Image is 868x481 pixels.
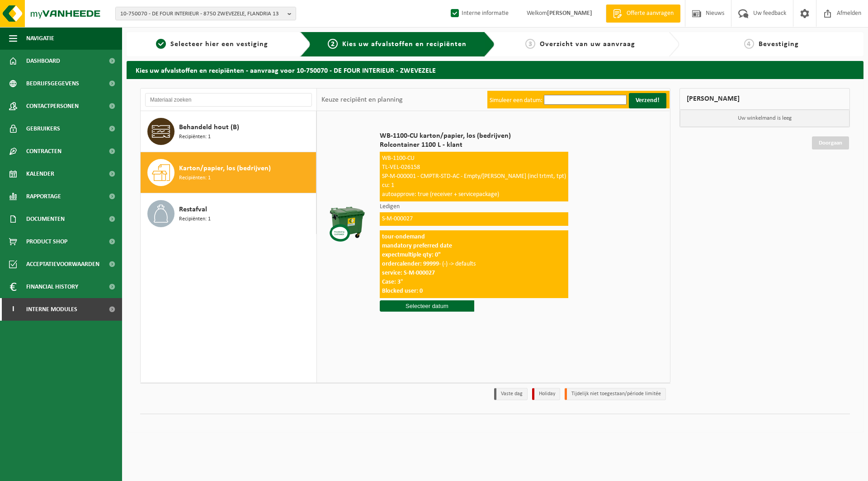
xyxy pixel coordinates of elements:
div: S-M-000027 [380,212,568,226]
input: Materiaal zoeken [145,93,312,107]
span: Contracten [26,140,61,163]
p: Uw winkelmand is leeg [680,110,850,127]
strong: ordercalender: 99999 [382,261,439,267]
span: Rapportage [26,185,61,208]
div: - (-) -> defaults " [380,230,568,298]
span: 10-750070 - DE FOUR INTERIEUR - 8750 ZWEVEZELE, FLANDRIA 13 [120,7,284,21]
span: WB-1100-CU karton/papier, los (bedrijven) [380,131,568,140]
strong: service: S-M-000027 [382,270,435,276]
a: Doorgaan [812,136,849,149]
span: Gebruikers [26,117,60,140]
span: Restafval [179,204,207,215]
span: Kalender [26,163,54,185]
span: SP-M-000001 - CMPTR-STD-AC - Empty/[PERSON_NAME] (incl trtmt, tpt) [382,173,566,180]
span: TL-VEL-026158 [382,164,420,171]
span: Product Shop [26,230,67,253]
span: WB-1100-CU [382,155,415,162]
span: Karton/papier, los (bedrijven) [179,163,271,174]
label: Simuleer een datum: [490,97,542,104]
span: Navigatie [26,27,54,50]
strong: Blocked user: 0 [382,288,423,294]
span: Selecteer hier een vestiging [170,41,268,48]
span: autoapprove: true (receiver + servicepackage) [382,191,499,198]
li: Holiday [532,388,560,400]
span: cu: 1 [382,182,394,189]
strong: Case: 3 [382,279,401,285]
strong: expectmultiple qty: 0" [382,252,441,258]
strong: mandatory preferred date [382,243,452,249]
button: Behandeld hout (B) Recipiënten: 1 [141,111,316,152]
p: Ledigen [380,204,568,210]
li: Vaste dag [494,388,528,400]
strong: [PERSON_NAME] [547,10,592,17]
span: Recipiënten: 1 [179,174,211,182]
span: Offerte aanvragen [624,9,676,18]
span: Dashboard [26,50,60,72]
span: Kies uw afvalstoffen en recipiënten [342,41,467,48]
span: 1 [156,39,166,49]
span: Behandeld hout (B) [179,122,239,133]
a: Offerte aanvragen [606,5,680,23]
h2: Kies uw afvalstoffen en recipiënten - aanvraag voor 10-750070 - DE FOUR INTERIEUR - ZWEVEZELE [127,61,863,79]
button: Restafval Recipiënten: 1 [141,193,316,234]
span: Acceptatievoorwaarden [26,253,99,276]
button: Verzend! [629,93,666,108]
span: Contactpersonen [26,95,79,117]
div: Keuze recipiënt en planning [317,89,407,111]
div: [PERSON_NAME] [679,88,850,110]
label: Interne informatie [449,7,509,20]
a: 1Selecteer hier een vestiging [131,39,293,50]
li: Tijdelijk niet toegestaan/période limitée [565,388,666,400]
span: 3 [525,39,535,49]
span: Bedrijfsgegevens [26,72,79,95]
span: Financial History [26,276,78,298]
strong: tour-ondemand [382,233,425,240]
button: 10-750070 - DE FOUR INTERIEUR - 8750 ZWEVEZELE, FLANDRIA 13 [115,7,296,20]
span: Bevestiging [759,41,799,48]
span: 2 [328,39,338,49]
input: Selecteer datum [380,300,474,312]
span: Documenten [26,208,65,230]
span: Interne modules [26,298,77,321]
span: Overzicht van uw aanvraag [540,41,635,48]
span: I [9,298,17,321]
span: 4 [744,39,754,49]
span: Recipiënten: 1 [179,215,211,224]
span: Rolcontainer 1100 L - klant [380,140,568,149]
span: Recipiënten: 1 [179,133,211,141]
button: Karton/papier, los (bedrijven) Recipiënten: 1 [141,152,316,193]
